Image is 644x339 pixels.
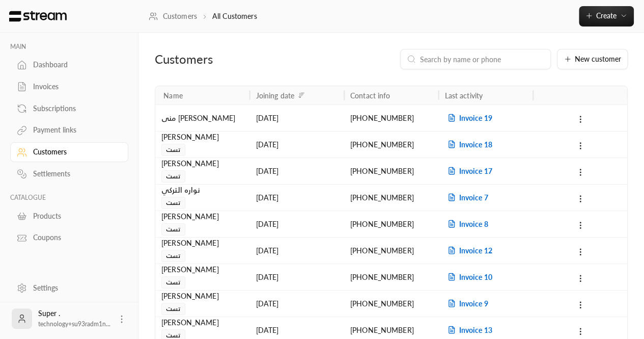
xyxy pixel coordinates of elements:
[33,125,116,135] div: Payment links
[10,98,128,118] a: Subscriptions
[33,82,116,92] div: Invoices
[161,238,243,249] div: [PERSON_NAME]
[444,167,492,175] span: Invoice 17
[256,238,338,264] div: [DATE]
[8,11,68,22] img: Logo
[161,105,243,131] div: منى [PERSON_NAME]
[33,169,116,179] div: Settlements
[161,170,185,182] span: تست
[10,142,128,162] a: Customers
[161,211,243,222] div: [PERSON_NAME]
[33,103,116,114] div: Subscriptions
[444,220,488,228] span: Invoice 8
[350,238,432,264] div: [PHONE_NUMBER]
[350,291,432,317] div: [PHONE_NUMBER]
[256,91,294,100] div: Joining date
[256,185,338,211] div: [DATE]
[161,303,185,315] span: تست
[596,11,617,20] span: Create
[444,299,488,308] span: Invoice 9
[10,77,128,97] a: Invoices
[33,283,116,293] div: Settings
[256,132,338,158] div: [DATE]
[33,232,116,243] div: Coupons
[10,120,128,140] a: Payment links
[161,276,185,289] span: تست
[295,89,307,101] button: Sort
[350,132,432,158] div: [PHONE_NUMBER]
[350,91,390,100] div: Contact info
[256,264,338,290] div: [DATE]
[163,91,183,100] div: Name
[149,11,197,21] a: Customers
[350,211,432,237] div: [PHONE_NUMBER]
[10,194,128,202] p: CATALOGUE
[256,158,338,184] div: [DATE]
[161,158,243,169] div: [PERSON_NAME]
[161,132,243,143] div: [PERSON_NAME]
[10,164,128,184] a: Settlements
[256,105,338,131] div: [DATE]
[10,55,128,75] a: Dashboard
[10,278,128,298] a: Settings
[444,140,492,149] span: Invoice 18
[161,185,243,196] div: نواره التركي
[256,211,338,237] div: [DATE]
[444,193,488,202] span: Invoice 7
[161,250,185,262] span: تست
[212,11,257,21] p: All Customers
[350,158,432,184] div: [PHONE_NUMBER]
[10,206,128,226] a: Products
[444,273,492,281] span: Invoice 10
[444,91,483,100] div: Last activity
[557,49,628,69] button: New customer
[575,56,621,63] span: New customer
[161,223,185,236] span: تست
[10,43,128,51] p: MAIN
[256,291,338,317] div: [DATE]
[161,317,243,328] div: [PERSON_NAME]
[444,114,492,122] span: Invoice 19
[350,185,432,211] div: [PHONE_NUMBER]
[161,197,185,209] span: تست
[38,308,110,329] div: Super .
[10,228,128,248] a: Coupons
[420,54,544,65] input: Search by name or phone
[149,11,257,21] nav: breadcrumb
[161,291,243,302] div: [PERSON_NAME]
[444,246,492,255] span: Invoice 12
[350,105,432,131] div: [PHONE_NUMBER]
[161,144,185,156] span: تست
[350,264,432,290] div: [PHONE_NUMBER]
[444,326,492,334] span: Invoice 13
[579,6,634,27] button: Create
[33,60,116,70] div: Dashboard
[38,320,110,328] span: technology+su93radm1n...
[33,211,116,221] div: Products
[161,264,243,275] div: [PERSON_NAME]
[33,147,116,157] div: Customers
[155,51,306,67] div: Customers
